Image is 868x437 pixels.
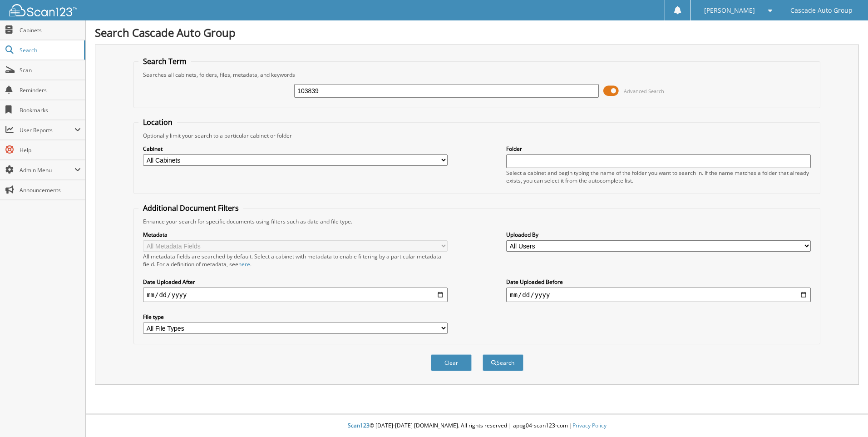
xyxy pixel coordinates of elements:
[20,46,79,54] span: Search
[20,26,81,34] span: Cabinets
[143,313,448,321] label: File type
[20,86,81,94] span: Reminders
[138,132,815,139] div: Optionally limit your search to a particular cabinet or folder
[143,288,448,302] input: start
[506,288,811,302] input: end
[483,354,523,371] button: Search
[790,8,853,13] span: Cascade Auto Group
[20,146,81,154] span: Help
[9,4,77,16] img: scan123-logo-white.svg
[20,106,81,114] span: Bookmarks
[431,354,472,371] button: Clear
[143,145,448,153] label: Cabinet
[86,415,868,437] div: © [DATE]-[DATE] [DOMAIN_NAME]. All rights reserved | appg04-scan123-com |
[506,169,811,184] div: Select a cabinet and begin typing the name of the folder you want to search in. If the name match...
[823,393,868,437] iframe: Chat Widget
[95,25,859,40] h1: Search Cascade Auto Group
[138,71,815,79] div: Searches all cabinets, folders, files, metadata, and keywords
[20,186,81,194] span: Announcements
[143,278,448,286] label: Date Uploaded After
[624,88,664,94] span: Advanced Search
[506,145,811,153] label: Folder
[143,231,448,238] label: Metadata
[506,278,811,286] label: Date Uploaded Before
[20,66,81,74] span: Scan
[138,56,191,66] legend: Search Term
[348,422,370,429] span: Scan123
[238,260,250,268] a: here
[138,218,815,225] div: Enhance your search for specific documents using filters such as date and file type.
[704,8,755,13] span: [PERSON_NAME]
[138,117,177,127] legend: Location
[572,422,607,429] a: Privacy Policy
[20,166,74,174] span: Admin Menu
[506,231,811,238] label: Uploaded By
[143,253,448,268] div: All metadata fields are searched by default. Select a cabinet with metadata to enable filtering b...
[20,126,74,134] span: User Reports
[138,203,243,213] legend: Additional Document Filters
